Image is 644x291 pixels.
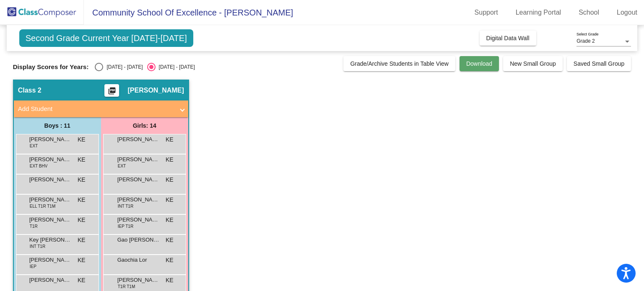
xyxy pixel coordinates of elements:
span: Grade 2 [576,38,595,44]
span: [PERSON_NAME] [117,196,159,204]
span: Grade/Archive Students in Table View [350,60,449,67]
span: [PERSON_NAME] [127,86,184,95]
div: Girls: 14 [101,117,188,134]
span: KE [78,216,86,224]
span: New Small Group [510,60,556,67]
a: School [572,6,606,19]
span: KE [166,135,174,144]
span: KE [78,196,86,204]
div: Boys : 11 [14,117,101,134]
span: [PERSON_NAME] [29,175,71,184]
span: [PERSON_NAME] [117,276,159,284]
span: KE [78,155,86,164]
span: [PERSON_NAME] [117,175,159,184]
span: KE [166,216,174,224]
span: Second Grade Current Year [DATE]-[DATE] [19,29,193,47]
span: KE [166,155,174,164]
div: [DATE] - [DATE] [103,63,143,71]
button: New Small Group [503,56,563,71]
span: [PERSON_NAME] [29,196,71,204]
span: KE [166,276,174,285]
button: Digital Data Wall [480,31,536,46]
span: KE [78,135,86,144]
span: INT T1R [30,243,45,250]
mat-panel-title: Add Student [18,104,174,114]
span: Community School Of Excellence - [PERSON_NAME] [84,6,293,19]
span: [PERSON_NAME] [29,155,71,164]
span: EXT [30,143,38,149]
mat-radio-group: Select an option [95,63,195,71]
span: KE [78,175,86,184]
button: Download [460,56,499,71]
span: KE [78,236,86,245]
span: T1R [30,223,38,229]
span: Key [PERSON_NAME] [29,236,71,244]
span: EXT BHV [30,163,48,169]
span: [PERSON_NAME] [29,256,71,264]
span: IEP [30,263,36,270]
span: [PERSON_NAME] [29,216,71,224]
span: Download [466,60,492,67]
span: Gaochia Lor [117,256,159,264]
button: Grade/Archive Students in Table View [343,56,455,71]
span: IEP T1R [118,223,133,229]
mat-expansion-panel-header: Add Student [14,100,188,117]
span: KE [166,196,174,204]
span: INT T1R [118,203,133,209]
span: KE [166,256,174,265]
span: Gao [PERSON_NAME] [117,236,159,244]
div: [DATE] - [DATE] [156,63,195,71]
button: Saved Small Group [567,56,631,71]
mat-icon: picture_as_pdf [107,87,117,98]
span: EXT [118,163,126,169]
span: Saved Small Group [574,60,624,67]
span: [PERSON_NAME] [117,135,159,144]
span: KE [166,175,174,184]
span: KE [78,256,86,265]
button: Print Students Details [104,84,119,97]
span: Class 2 [18,86,42,95]
span: Digital Data Wall [486,35,530,41]
span: [PERSON_NAME] [29,276,71,284]
span: KE [166,236,174,245]
a: Support [468,6,505,19]
a: Logout [610,6,644,19]
span: [PERSON_NAME] [117,155,159,164]
a: Learning Portal [509,6,568,19]
span: KE [78,276,86,285]
span: [PERSON_NAME] [117,216,159,224]
span: Display Scores for Years: [13,63,89,71]
span: [PERSON_NAME] [29,135,71,144]
span: T1R T1M [118,283,135,290]
span: ELL T1R T1M [30,203,56,209]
